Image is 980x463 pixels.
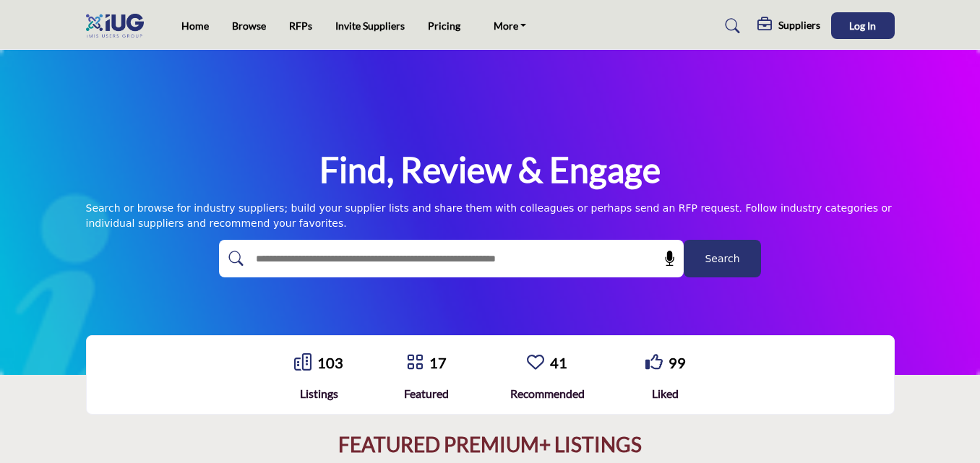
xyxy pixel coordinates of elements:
[705,251,739,267] span: Search
[294,385,343,402] div: Listings
[406,353,424,373] a: Go to Featured
[645,385,686,402] div: Liked
[527,353,544,373] a: Go to Recommended
[757,17,820,35] div: Suppliers
[711,14,749,38] a: Search
[86,201,895,231] div: Search or browse for industry suppliers; build your supplier lists and share them with colleagues...
[428,20,460,32] a: Pricing
[831,12,895,39] button: Log In
[849,20,876,32] span: Log In
[684,240,761,277] button: Search
[317,354,343,371] a: 103
[778,19,820,32] h5: Suppliers
[335,20,405,32] a: Invite Suppliers
[645,353,663,371] i: Go to Liked
[181,20,209,32] a: Home
[550,354,567,371] a: 41
[338,433,642,457] h2: FEATURED PREMIUM+ LISTINGS
[669,354,686,371] a: 99
[510,385,585,402] div: Recommended
[429,354,447,371] a: 17
[86,14,151,38] img: Site Logo
[232,20,266,32] a: Browse
[319,147,661,192] h1: Find, Review & Engage
[483,16,537,36] a: More
[404,385,449,402] div: Featured
[289,20,312,32] a: RFPs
